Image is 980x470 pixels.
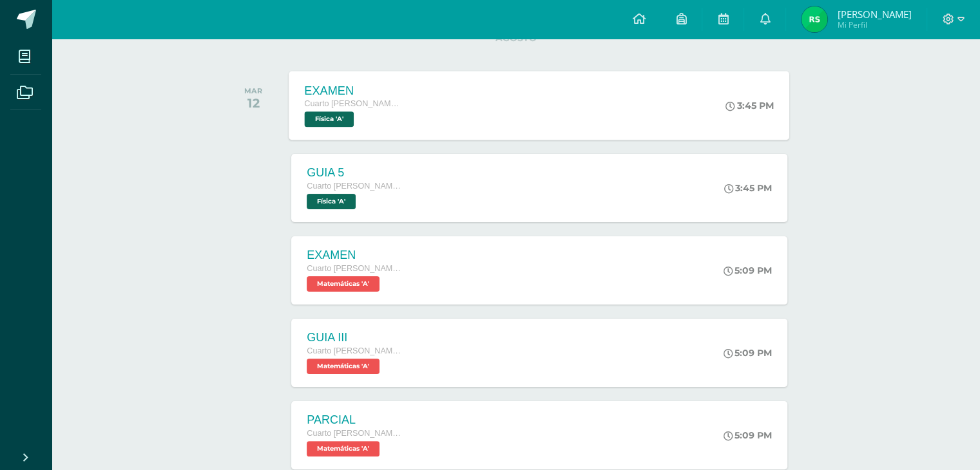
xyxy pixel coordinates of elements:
[307,276,380,292] span: Matemáticas 'A'
[307,346,403,355] span: Cuarto [PERSON_NAME]. CCLL en Computación
[307,264,403,273] span: Cuarto [PERSON_NAME]. CCLL en Computación
[837,8,911,21] span: [PERSON_NAME]
[307,249,403,262] div: EXAMEN
[305,111,354,127] span: Física 'A'
[307,182,403,191] span: Cuarto [PERSON_NAME]. CCLL en Computación
[244,86,262,95] div: MAR
[307,166,403,180] div: GUIA 5
[307,331,403,344] div: GUIA III
[305,84,403,97] div: EXAMEN
[307,194,356,209] span: Física 'A'
[307,359,380,374] span: Matemáticas 'A'
[726,100,774,111] div: 3:45 PM
[837,19,911,30] span: Mi Perfil
[724,347,772,359] div: 5:09 PM
[724,429,772,441] div: 5:09 PM
[244,95,262,111] div: 12
[307,413,403,427] div: PARCIAL
[724,182,772,194] div: 3:45 PM
[724,265,772,276] div: 5:09 PM
[305,99,403,108] span: Cuarto [PERSON_NAME]. CCLL en Computación
[802,6,827,32] img: 6b8055f1fa2aa5a2ea33f5fa0b4220d9.png
[307,429,403,438] span: Cuarto [PERSON_NAME]. CCLL en Computación
[307,441,380,456] span: Matemáticas 'A'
